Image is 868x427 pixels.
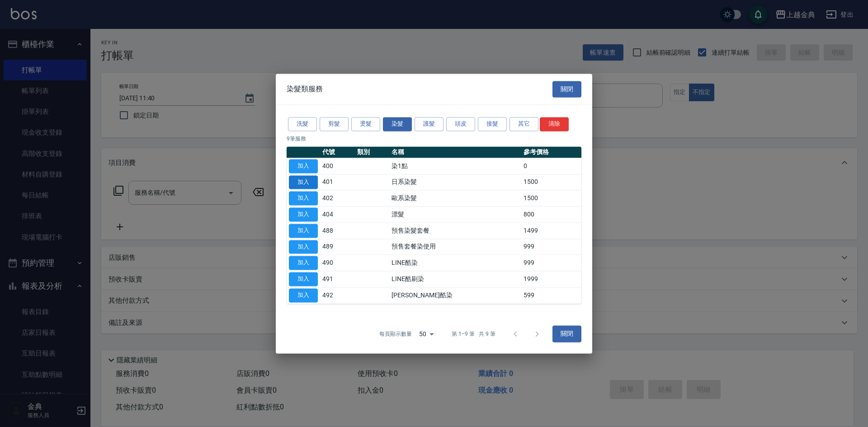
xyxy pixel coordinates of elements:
td: 491 [320,271,355,287]
div: 50 [415,322,437,346]
button: 關閉 [552,81,581,98]
td: 漂髮 [389,206,521,223]
td: 歐系染髮 [389,190,521,206]
td: 400 [320,158,355,174]
td: 599 [521,287,581,304]
button: 加入 [289,224,318,238]
button: 洗髮 [288,117,317,131]
button: 加入 [289,175,318,189]
button: 加入 [289,256,318,270]
th: 名稱 [389,146,521,158]
button: 加入 [289,207,318,221]
button: 剪髮 [320,117,349,131]
td: LINE酷刷染 [389,271,521,287]
td: 預售染髮套餐 [389,223,521,239]
td: 0 [521,158,581,174]
td: 1500 [521,174,581,190]
button: 加入 [289,159,318,173]
button: 燙髮 [351,117,380,131]
th: 代號 [320,146,355,158]
td: 800 [521,206,581,223]
button: 頭皮 [446,117,475,131]
td: 1500 [521,190,581,206]
td: 預售套餐染使用 [389,239,521,255]
button: 接髮 [478,117,507,131]
td: 染1點 [389,158,521,174]
td: 404 [320,206,355,223]
td: 492 [320,287,355,304]
th: 參考價格 [521,146,581,158]
td: 489 [320,239,355,255]
button: 染髮 [383,117,412,131]
p: 第 1–9 筆 共 9 筆 [452,330,495,338]
button: 其它 [509,117,538,131]
button: 加入 [289,240,318,254]
td: 999 [521,255,581,271]
td: LINE酷染 [389,255,521,271]
td: 490 [320,255,355,271]
td: 1999 [521,271,581,287]
p: 每頁顯示數量 [379,330,412,338]
p: 9 筆服務 [287,135,581,143]
td: [PERSON_NAME]酷染 [389,287,521,304]
td: 999 [521,239,581,255]
button: 清除 [540,117,569,131]
span: 染髮類服務 [287,84,323,94]
td: 日系染髮 [389,174,521,190]
td: 401 [320,174,355,190]
button: 護髮 [415,117,443,131]
th: 類別 [355,146,390,158]
button: 加入 [289,272,318,286]
td: 1499 [521,223,581,239]
td: 488 [320,223,355,239]
td: 402 [320,190,355,206]
button: 關閉 [552,326,581,343]
button: 加入 [289,288,318,302]
button: 加入 [289,192,318,206]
